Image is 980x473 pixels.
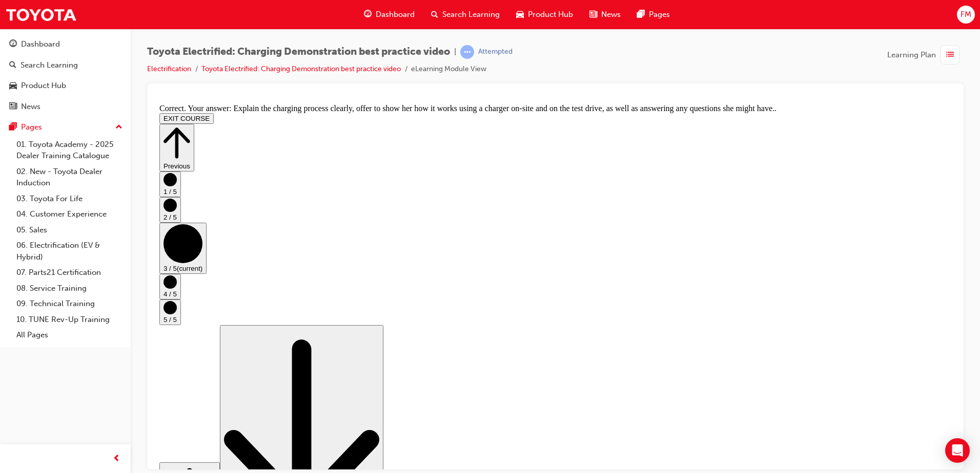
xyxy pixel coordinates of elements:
button: 3 / 5(current) [4,123,51,174]
a: guage-iconDashboard [356,4,423,25]
a: 08. Service Training [12,281,127,296]
button: 4 / 5 [4,174,26,200]
div: Product Hub [21,80,66,92]
a: car-iconProduct Hub [508,4,581,25]
span: 4 / 5 [8,190,22,198]
span: Previous [8,62,35,70]
span: pages-icon [637,8,645,21]
button: Learning Plan [887,45,964,64]
span: Dashboard [376,9,415,20]
span: Toyota Electrified: Charging Demonstration best practice video [147,46,450,58]
a: 05. Sales [12,222,127,238]
button: Pages [4,118,127,137]
span: Pages [649,9,670,20]
li: eLearning Module View [411,63,486,75]
a: All Pages [12,327,127,343]
div: Pages [21,121,42,133]
button: 2 / 5 [4,97,26,123]
button: EXIT COURSE [4,13,58,24]
a: pages-iconPages [629,4,678,25]
a: news-iconNews [581,4,629,25]
a: 03. Toyota For Life [12,191,127,207]
a: 09. Technical Training [12,296,127,312]
span: news-icon [9,102,17,112]
div: News [21,101,40,113]
a: Product Hub [4,76,127,95]
span: guage-icon [9,40,17,49]
a: search-iconSearch Learning [423,4,508,25]
span: guage-icon [364,8,372,21]
span: car-icon [516,8,524,21]
a: Dashboard [4,35,127,54]
a: 10. TUNE Rev-Up Training [12,312,127,328]
span: prev-icon [113,453,120,465]
img: Trak [5,3,77,26]
div: Search Learning [21,59,78,71]
button: FM [957,6,975,24]
div: Dashboard [21,38,60,50]
div: Correct. Your answer: Explain the charging process clearly, offer to show her how it works using ... [4,4,796,13]
span: 5 / 5 [8,216,22,224]
span: News [601,9,621,20]
a: 06. Electrification (EV & Hybrid) [12,238,127,265]
a: 02. New - Toyota Dealer Induction [12,164,127,191]
span: learningRecordVerb_ATTEMPT-icon [460,45,474,59]
div: Open Intercom Messenger [945,438,970,463]
span: search-icon [9,61,16,70]
span: pages-icon [9,123,17,132]
button: Previous [4,24,39,72]
a: Toyota Electrified: Charging Demonstration best practice video [201,64,401,73]
span: FM [961,9,971,20]
button: DashboardSearch LearningProduct HubNews [4,33,127,118]
span: Search Learning [442,9,500,20]
span: 2 / 5 [8,114,22,121]
button: 1 / 5 [4,72,26,97]
span: | [454,46,456,58]
a: 01. Toyota Academy - 2025 Dealer Training Catalogue [12,137,127,164]
span: (current) [22,165,47,173]
span: car-icon [9,81,17,91]
span: list-icon [946,49,954,61]
span: search-icon [431,8,438,21]
span: Learning Plan [887,49,936,61]
span: news-icon [589,8,597,21]
span: 1 / 5 [8,88,22,96]
a: 04. Customer Experience [12,206,127,222]
span: up-icon [115,121,122,134]
div: Attempted [478,47,513,57]
button: 5 / 5 [4,200,26,225]
span: Product Hub [528,9,573,20]
span: 3 / 5 [8,165,22,173]
a: Electrification [147,64,191,73]
div: Step controls [4,24,796,444]
a: Search Learning [4,56,127,75]
a: News [4,97,127,116]
a: 07. Parts21 Certification [12,265,127,281]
